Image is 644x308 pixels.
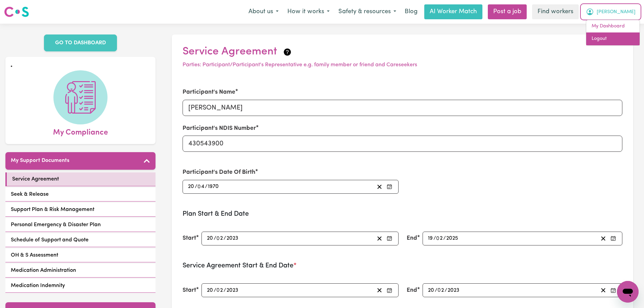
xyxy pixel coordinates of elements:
a: Seek & Release [5,188,156,202]
label: Participant's Date Of Birth [183,168,255,177]
a: GO TO DASHBOARD [44,34,117,51]
label: End [407,286,417,295]
label: Participant's Name [183,88,235,97]
span: Support Plan & Risk Management [11,206,94,214]
input: -- [436,234,443,243]
span: 0 [436,236,439,241]
input: -- [198,182,205,191]
div: My Account [586,20,640,46]
span: My Compliance [53,124,108,139]
label: End [407,234,417,243]
span: 0 [197,184,201,189]
span: / [435,287,437,293]
input: -- [428,286,435,295]
span: / [223,235,226,241]
span: 0 [216,288,220,293]
input: ---- [226,286,239,295]
span: / [223,287,226,293]
span: / [205,184,208,190]
h3: Plan Start & End Date [183,210,622,218]
span: 0 [437,288,441,293]
a: Logout [586,32,640,45]
a: Personal Emergency & Disaster Plan [5,218,156,232]
a: Service Agreement [5,172,156,186]
a: Medication Indemnity [5,279,156,293]
span: / [433,235,436,241]
span: Schedule of Support and Quote [11,236,89,244]
span: Medication Administration [11,266,76,275]
a: Find workers [532,4,579,19]
button: How it works [283,5,334,19]
a: Schedule of Support and Quote [5,233,156,247]
input: ---- [446,234,459,243]
iframe: Button to launch messaging window [617,281,639,303]
h2: Service Agreement [183,45,622,58]
input: -- [207,286,214,295]
a: My Dashboard [586,20,640,33]
input: -- [217,234,224,243]
a: OH & S Assessment [5,248,156,262]
a: My Compliance [11,70,150,139]
span: Personal Emergency & Disaster Plan [11,221,101,229]
a: Support Plan & Risk Management [5,203,156,217]
span: 0 [216,236,220,241]
label: Start [183,234,196,243]
a: AI Worker Match [424,4,482,19]
input: ---- [447,286,460,295]
button: My Support Documents [5,152,156,170]
a: Medication Administration [5,264,156,278]
span: / [195,184,197,190]
label: Participant's NDIS Number [183,124,256,133]
input: -- [188,182,195,191]
h5: My Support Documents [11,158,69,164]
span: Medication Indemnity [11,282,65,290]
input: ---- [226,234,239,243]
button: My Account [581,5,640,19]
span: / [214,235,216,241]
a: Blog [401,4,422,19]
img: Careseekers logo [4,6,29,18]
span: / [445,287,447,293]
span: [PERSON_NAME] [597,8,636,16]
a: Post a job [488,4,527,19]
input: -- [217,286,224,295]
input: ---- [208,182,219,191]
label: Start [183,286,196,295]
span: Seek & Release [11,190,49,198]
p: Parties: Participant/Participant's Representative e.g. family member or friend and Careseekers [183,61,622,69]
h3: Service Agreement Start & End Date [183,262,622,270]
span: Service Agreement [12,175,59,183]
span: / [443,235,446,241]
span: OH & S Assessment [11,251,58,259]
input: -- [207,234,214,243]
button: Safety & resources [334,5,401,19]
a: Careseekers logo [4,4,29,20]
input: -- [428,234,433,243]
span: / [214,287,216,293]
button: About us [244,5,283,19]
input: -- [438,286,445,295]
